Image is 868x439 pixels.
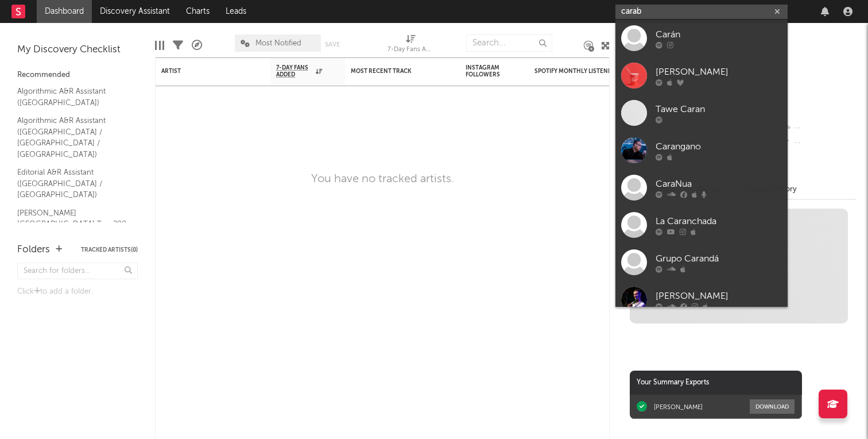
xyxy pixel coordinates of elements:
div: [PERSON_NAME] [656,289,782,303]
div: CaraNua [656,177,782,191]
div: Click to add a folder. [17,285,138,299]
button: Save [325,41,340,48]
a: [PERSON_NAME] [615,281,788,318]
a: Tawe Caran [615,94,788,132]
div: Your Summary Exports [630,371,802,395]
div: [PERSON_NAME] [654,403,703,411]
a: [PERSON_NAME] [GEOGRAPHIC_DATA] Top 200 [17,207,126,230]
div: Carangano [656,140,782,153]
div: My Discovery Checklist [17,43,138,57]
div: [PERSON_NAME] [656,65,782,79]
div: You have no tracked artists. [311,172,454,186]
div: -- [780,121,857,136]
span: Most Notified [255,40,301,47]
div: Most Recent Track [351,68,437,75]
div: -- [780,136,857,151]
div: Filters [173,29,183,62]
button: Tracked Artists(0) [81,247,138,253]
div: Carán [656,28,782,41]
div: A&R Pipeline [192,29,202,62]
div: Grupo Carandá [656,252,782,265]
div: La Caranchada [656,214,782,228]
a: Editorial A&R Assistant ([GEOGRAPHIC_DATA] / [GEOGRAPHIC_DATA]) [17,166,126,201]
div: 7-Day Fans Added (7-Day Fans Added) [387,43,433,57]
button: Download [750,399,795,414]
input: Search for folders... [17,263,138,279]
a: La Caranchada [615,206,788,244]
a: Carangano [615,132,788,169]
a: Carán [615,20,788,57]
div: Folders [17,243,50,257]
a: [PERSON_NAME] [615,57,788,94]
div: Spotify Monthly Listeners [534,68,621,75]
a: Algorithmic A&R Assistant ([GEOGRAPHIC_DATA] / [GEOGRAPHIC_DATA] / [GEOGRAPHIC_DATA]) [17,114,126,160]
input: Search for artists [615,5,788,19]
div: Instagram Followers [466,64,506,78]
div: Artist [161,68,247,75]
div: Tawe Caran [656,102,782,116]
input: Search... [466,34,552,52]
div: 7-Day Fans Added (7-Day Fans Added) [387,29,433,62]
div: Recommended [17,68,138,82]
a: Algorithmic A&R Assistant ([GEOGRAPHIC_DATA]) [17,85,126,109]
div: Edit Columns [155,29,164,62]
a: CaraNua [615,169,788,206]
a: Grupo Carandá [615,244,788,281]
span: 7-Day Fans Added [276,64,313,78]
